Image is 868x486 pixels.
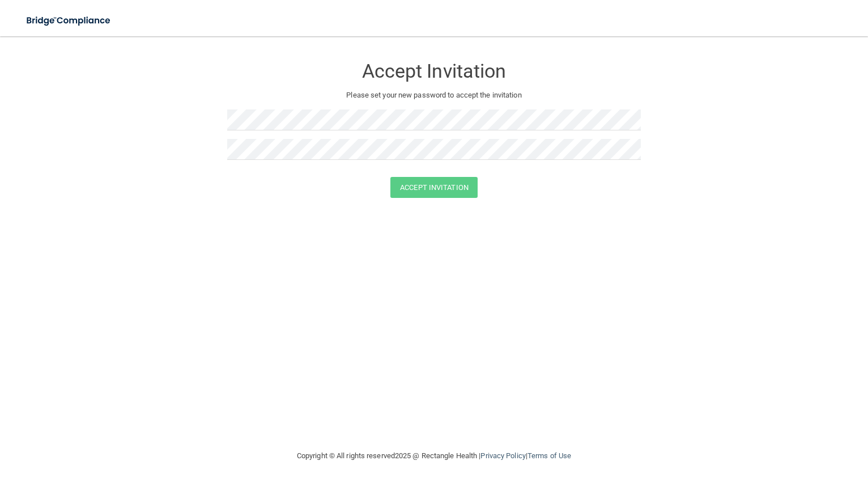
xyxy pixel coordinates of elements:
a: Privacy Policy [480,451,525,460]
p: Please set your new password to accept the invitation [236,88,632,102]
a: Terms of Use [527,451,571,460]
button: Accept Invitation [390,177,478,198]
h3: Accept Invitation [227,61,641,82]
img: bridge_compliance_login_screen.278c3ca4.svg [17,9,121,32]
div: Copyright © All rights reserved 2025 @ Rectangle Health | | [227,438,641,474]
